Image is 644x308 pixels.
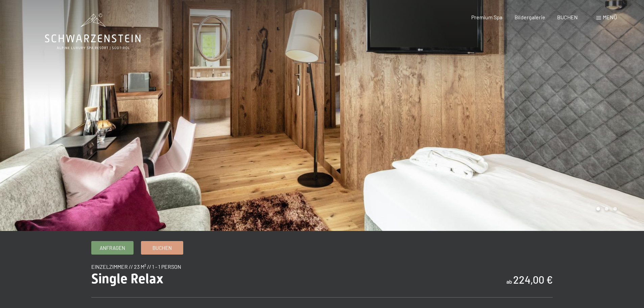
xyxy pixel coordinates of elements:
span: ab [506,278,512,285]
span: Anfragen [100,244,125,252]
a: Premium Spa [471,14,502,20]
a: Bildergalerie [515,14,545,20]
span: Menü [603,14,617,20]
b: 224,00 € [513,274,553,286]
span: Single Relax [91,271,163,287]
span: Buchen [152,244,172,252]
a: Buchen [141,241,183,254]
a: Anfragen [92,241,133,254]
a: BUCHEN [557,14,578,20]
span: Einzelzimmer // 23 m² // 1 - 1 Person [91,263,181,270]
